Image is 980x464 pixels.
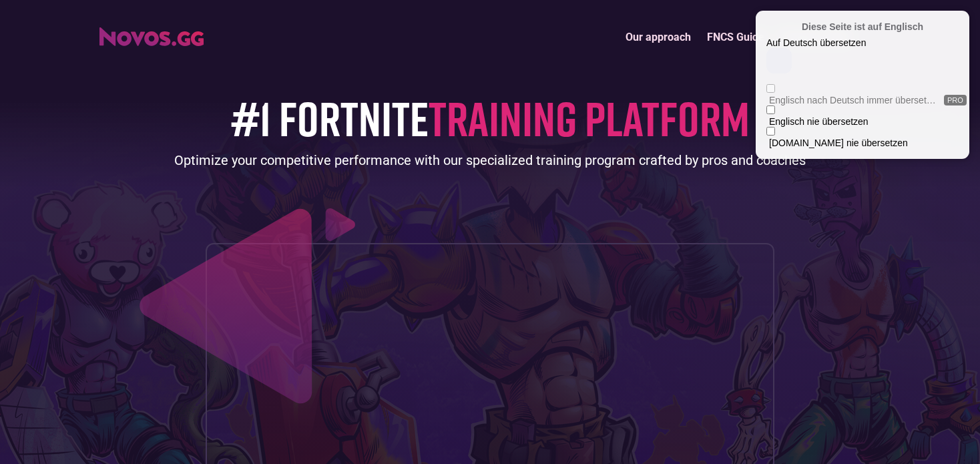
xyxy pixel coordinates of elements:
span: Englisch nach Deutsch immer übersetzen [769,95,937,105]
span: TRAINING PLATFORM [429,89,750,147]
h1: #1 FORTNITE [231,91,750,144]
label: Englisch nie übersetzen [769,116,967,127]
a: FNCS Guide [699,23,772,51]
div: Diese Seite ist auf Englisch [766,21,959,32]
a: home [99,23,204,46]
span: PRO [944,95,967,105]
label: [DOMAIN_NAME] nie übersetzen [769,138,967,148]
div: Optimize your competitive performance with our specialized training program crafted by pros and c... [174,151,806,170]
div: Auf Deutsch übersetzen [766,37,910,48]
a: Our approach [618,23,699,51]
